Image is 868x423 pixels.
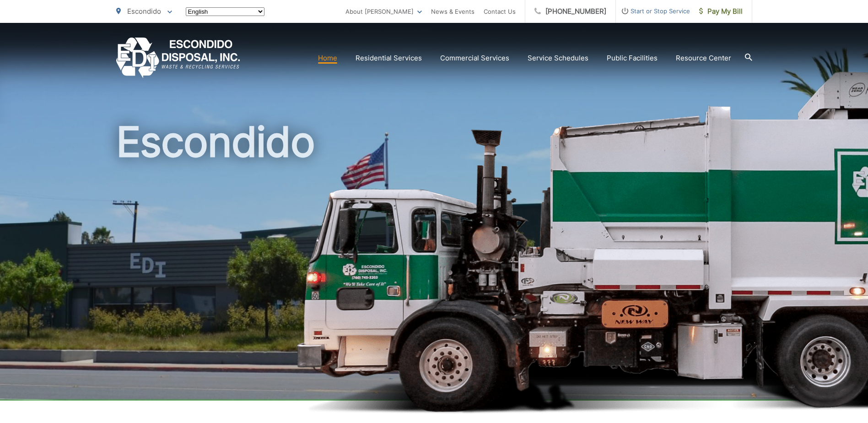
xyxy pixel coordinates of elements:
[440,53,509,64] a: Commercial Services
[186,7,264,16] select: Select a language
[116,38,240,78] a: EDCD logo. Return to the homepage.
[699,6,743,17] span: Pay My Bill
[345,6,422,17] a: About [PERSON_NAME]
[127,7,161,16] span: Escondido
[484,6,516,17] a: Contact Us
[356,53,422,64] a: Residential Services
[528,53,588,64] a: Service Schedules
[607,53,658,64] a: Public Facilities
[116,119,752,409] h1: Escondido
[676,53,731,64] a: Resource Center
[431,6,474,17] a: News & Events
[318,53,337,64] a: Home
